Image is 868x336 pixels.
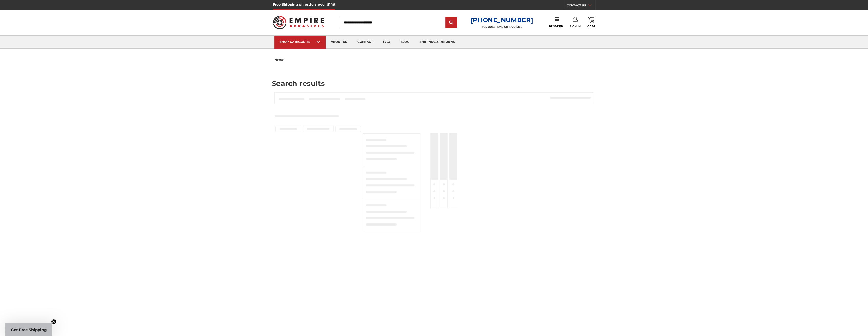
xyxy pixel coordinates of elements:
[549,25,563,28] span: Reorder
[273,13,324,32] img: Empire Abrasives
[51,319,56,324] button: Close teaser
[395,36,414,49] a: blog
[570,25,581,28] span: Sign In
[378,36,395,49] a: faq
[549,17,563,28] a: Reorder
[275,58,284,61] span: home
[352,36,378,49] a: contact
[326,36,352,49] a: about us
[567,3,595,10] a: CONTACT US
[414,36,460,49] a: shipping & returns
[280,40,320,44] div: SHOP CATEGORIES
[5,323,52,336] div: Get Free ShippingClose teaser
[11,327,47,332] span: Get Free Shipping
[587,17,595,28] a: Cart
[587,25,595,28] span: Cart
[470,25,533,29] p: FOR QUESTIONS OR INQUIRIES
[272,80,596,87] h1: Search results
[470,16,533,24] a: [PHONE_NUMBER]
[446,18,456,28] input: Submit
